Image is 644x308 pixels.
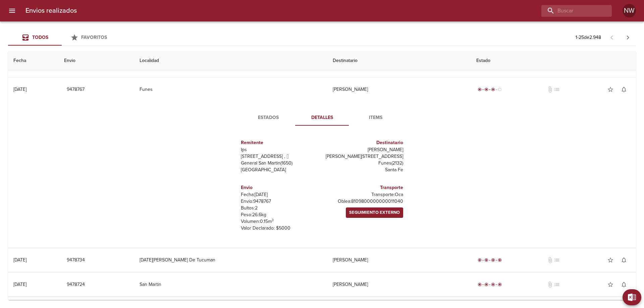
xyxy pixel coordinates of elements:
[478,258,482,262] span: radio_button_checked
[617,83,631,96] button: Activar notificaciones
[498,258,502,262] span: radio_button_checked
[13,257,26,263] div: [DATE]
[59,51,134,70] th: Envio
[491,258,495,262] span: radio_button_checked
[325,184,403,191] h6: Transporte
[478,87,482,91] span: radio_button_checked
[246,114,291,122] span: Estados
[547,281,553,288] span: No tiene documentos adjuntos
[484,283,488,287] span: radio_button_checked
[498,283,502,287] span: radio_button_checked
[325,167,403,173] p: Santa Fe
[64,254,88,266] button: 9478734
[476,86,503,93] div: En viaje
[325,146,403,153] p: [PERSON_NAME]
[241,218,319,225] p: Volumen: 0.15 m
[327,272,471,297] td: [PERSON_NAME]
[134,248,327,272] td: [DATE][PERSON_NAME] De Tucuman
[547,86,553,93] span: No tiene documentos adjuntos
[241,146,319,153] p: Ips
[547,257,553,263] span: No tiene documentos adjuntos
[241,139,319,146] h6: Remitente
[476,257,503,263] div: Entregado
[327,77,471,102] td: [PERSON_NAME]
[241,211,319,218] p: Peso: 26.6 kg
[327,51,471,70] th: Destinatario
[604,83,617,96] button: Agregar a favoritos
[607,86,614,93] span: star_border
[64,83,87,96] button: 9478767
[604,253,617,267] button: Agregar a favoritos
[621,281,627,288] span: notifications_none
[241,160,319,167] p: General San Martin ( 1650 )
[241,110,402,126] div: Tabs detalle de guia
[8,29,115,46] div: Tabs Envios
[353,114,398,122] span: Items
[241,225,319,232] p: Valor Declarado: $ 5000
[623,4,636,17] div: NW
[134,77,327,102] td: Funes
[299,114,345,122] span: Detalles
[604,34,620,41] span: Pagina anterior
[553,281,560,288] span: No tiene pedido asociado
[81,35,107,40] span: Favoritos
[623,4,636,17] div: Abrir información de usuario
[553,257,560,263] span: No tiene pedido asociado
[241,205,319,211] p: Bultos: 2
[349,209,400,217] span: Seguimiento Externo
[241,191,319,198] p: Fecha: [DATE]
[607,281,614,288] span: star_border
[617,253,631,267] button: Activar notificaciones
[607,257,614,263] span: star_border
[325,160,403,167] p: Funes ( 2132 )
[620,29,636,46] span: Pagina siguiente
[541,5,600,17] input: buscar
[621,257,627,263] span: notifications_none
[553,86,560,93] span: No tiene pedido asociado
[241,167,319,173] p: [GEOGRAPHIC_DATA]
[13,86,26,92] div: [DATE]
[346,207,403,218] a: Seguimiento Externo
[4,3,20,19] button: menu
[241,184,319,191] h6: Envio
[623,289,641,305] button: Exportar Excel
[134,51,327,70] th: Localidad
[67,256,85,264] span: 9478734
[13,282,26,287] div: [DATE]
[576,34,601,41] p: 1 - 25 de 2.948
[484,87,488,91] span: radio_button_checked
[617,278,631,291] button: Activar notificaciones
[325,198,403,205] p: Oblea: 8109800000000011040
[491,283,495,287] span: radio_button_checked
[325,191,403,198] p: Transporte: Oca
[476,281,503,288] div: Entregado
[8,51,59,70] th: Fecha
[491,87,495,91] span: radio_button_checked
[484,258,488,262] span: radio_button_checked
[498,87,502,91] span: radio_button_unchecked
[241,198,319,205] p: Envío: 9478767
[241,153,319,160] p: [STREET_ADDRESS] ,  
[64,279,88,291] button: 9478724
[471,51,636,70] th: Estado
[32,35,48,40] span: Todos
[25,5,77,16] h6: Envios realizados
[67,281,85,289] span: 9478724
[67,85,85,94] span: 9478767
[327,248,471,272] td: [PERSON_NAME]
[621,86,627,93] span: notifications_none
[134,272,327,297] td: San Martin
[478,283,482,287] span: radio_button_checked
[604,278,617,291] button: Agregar a favoritos
[325,153,403,160] p: [PERSON_NAME][STREET_ADDRESS]
[325,139,403,146] h6: Destinatario
[272,218,274,222] sup: 3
